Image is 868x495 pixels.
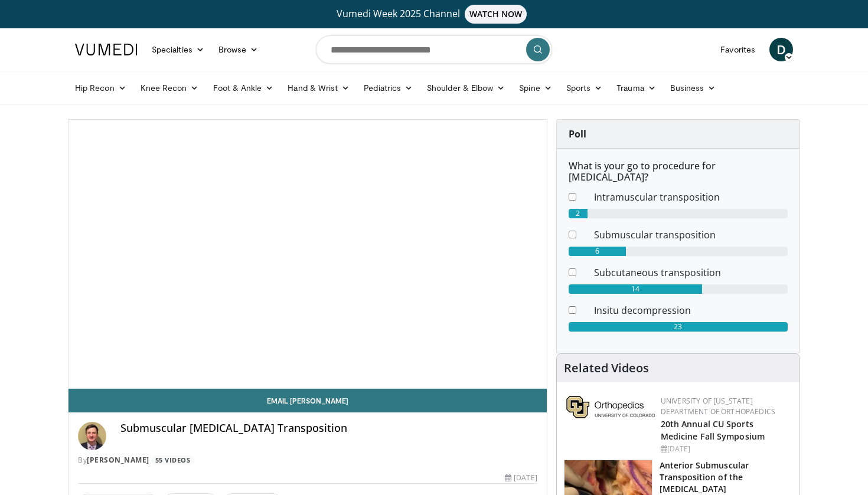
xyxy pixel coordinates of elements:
strong: Poll [569,127,586,140]
h6: What is your go to procedure for [MEDICAL_DATA]? [569,160,788,183]
a: Shoulder & Elbow [420,76,512,100]
img: Avatar [78,422,106,450]
a: 20th Annual CU Sports Medicine Fall Symposium [661,418,765,442]
a: Sports [559,76,610,100]
img: 355603a8-37da-49b6-856f-e00d7e9307d3.png.150x105_q85_autocrop_double_scale_upscale_version-0.2.png [566,396,655,418]
a: Browse [211,38,266,61]
a: [PERSON_NAME] [87,455,149,465]
div: 14 [569,284,702,294]
img: VuMedi Logo [75,44,138,55]
h4: Related Videos [564,361,649,375]
a: Business [663,76,723,100]
a: Spine [512,76,559,100]
input: Search topics, interventions [316,35,552,64]
h3: Anterior Submuscular Transposition of the [MEDICAL_DATA] [660,460,792,495]
a: Favorites [713,38,762,61]
a: Pediatrics [357,76,420,100]
dd: Submuscular transposition [585,228,797,242]
a: University of [US_STATE] Department of Orthopaedics [661,396,775,417]
a: Knee Recon [133,76,206,100]
span: WATCH NOW [465,5,527,24]
dd: Intramuscular transposition [585,190,797,204]
div: 2 [569,209,588,218]
a: 55 Videos [151,455,194,466]
div: [DATE] [661,444,790,454]
a: Hand & Wrist [280,76,357,100]
a: Vumedi Week 2025 ChannelWATCH NOW [77,5,791,24]
h4: Submuscular [MEDICAL_DATA] Transposition [120,422,537,435]
a: Email [PERSON_NAME] [68,389,547,412]
a: Trauma [609,76,663,100]
video-js: Video Player [68,120,547,389]
dd: Subcutaneous transposition [585,265,797,280]
a: Specialties [145,38,211,61]
div: [DATE] [505,473,537,483]
a: Foot & Ankle [206,76,281,100]
a: D [769,38,793,61]
dd: Insitu decompression [585,303,797,317]
div: By [78,455,537,466]
div: 6 [569,247,626,256]
a: Hip Recon [68,76,133,100]
div: 23 [569,322,788,332]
